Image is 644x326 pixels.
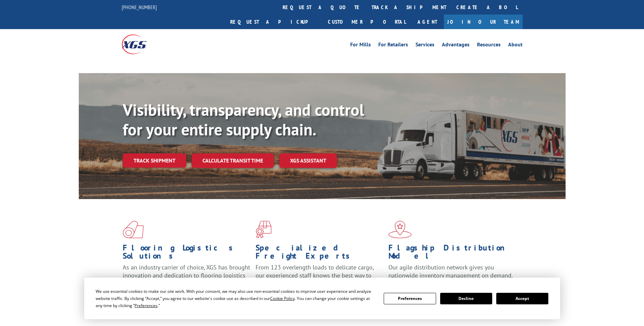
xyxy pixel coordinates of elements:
img: xgs-icon-focused-on-flooring-red [256,221,271,238]
button: Preferences [384,293,436,304]
a: Services [415,42,434,49]
a: Resources [477,42,501,49]
span: Preferences [135,303,158,308]
h1: Flagship Distribution Model [388,244,516,263]
b: Visibility, transparency, and control for your entire supply chain. [123,99,364,140]
a: About [508,42,523,49]
h1: Flooring Logistics Solutions [123,244,251,263]
div: We use essential cookies to make our site work. With your consent, we may also use non-essential ... [96,288,376,309]
span: As an industry carrier of choice, XGS has brought innovation and dedication to flooring logistics... [123,263,250,287]
a: Request a pickup [225,15,323,29]
a: Advantages [442,42,470,49]
a: XGS ASSISTANT [279,153,337,168]
p: From 123 overlength loads to delicate cargo, our experienced staff knows the best way to move you... [256,263,383,294]
a: Track shipment [123,153,186,168]
a: [PHONE_NUMBER] [122,4,157,10]
a: For Mills [350,42,371,49]
img: xgs-icon-total-supply-chain-intelligence-red [123,221,144,238]
a: Calculate transit time [192,153,274,168]
button: Decline [440,293,492,304]
span: Cookie Policy [270,296,295,301]
h1: Specialized Freight Experts [256,244,383,263]
img: xgs-icon-flagship-distribution-model-red [388,221,412,238]
button: Accept [496,293,548,304]
a: For Retailers [378,42,408,49]
span: Our agile distribution network gives you nationwide inventory management on demand. [388,263,513,279]
a: Customer Portal [323,15,411,29]
div: Cookie Consent Prompt [84,278,560,319]
a: Agent [411,15,444,29]
a: Join Our Team [444,15,523,29]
